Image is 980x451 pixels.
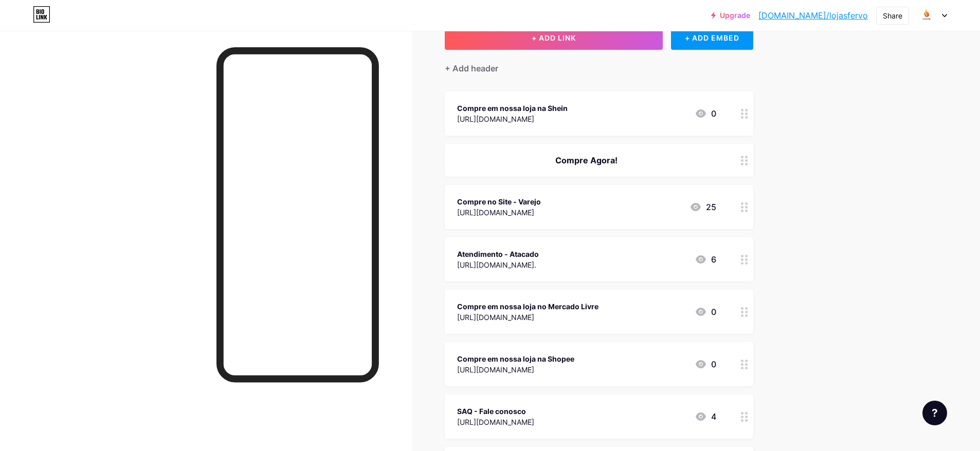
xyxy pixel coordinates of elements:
[758,9,868,22] a: [DOMAIN_NAME]/lojasfervo
[457,196,541,207] div: Compre no Site - Varejo
[457,312,598,323] div: [URL][DOMAIN_NAME]
[671,25,753,50] div: + ADD EMBED
[457,364,574,375] div: [URL][DOMAIN_NAME]
[695,306,716,318] div: 0
[695,107,716,120] div: 0
[457,406,534,417] div: SAQ - Fale conosco
[689,201,716,213] div: 25
[457,301,598,312] div: Compre em nossa loja no Mercado Livre
[695,358,716,370] div: 0
[457,114,568,124] div: [URL][DOMAIN_NAME]
[532,33,576,42] span: + ADD LINK
[917,6,936,25] img: Fervo
[695,253,716,266] div: 6
[457,259,539,270] div: [URL][DOMAIN_NAME].
[445,62,498,74] div: + Add header
[457,207,541,218] div: [URL][DOMAIN_NAME]
[711,11,750,20] a: Upgrade
[695,410,716,423] div: 4
[883,10,902,21] div: Share
[457,249,539,259] div: Atendimento - Atacado
[457,154,716,166] div: Compre Agora!
[445,25,663,50] button: + ADD LINK
[457,417,534,427] div: [URL][DOMAIN_NAME]
[457,103,568,114] div: Compre em nossa loja na Shein
[457,353,574,364] div: Compre em nossa loja na Shopee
